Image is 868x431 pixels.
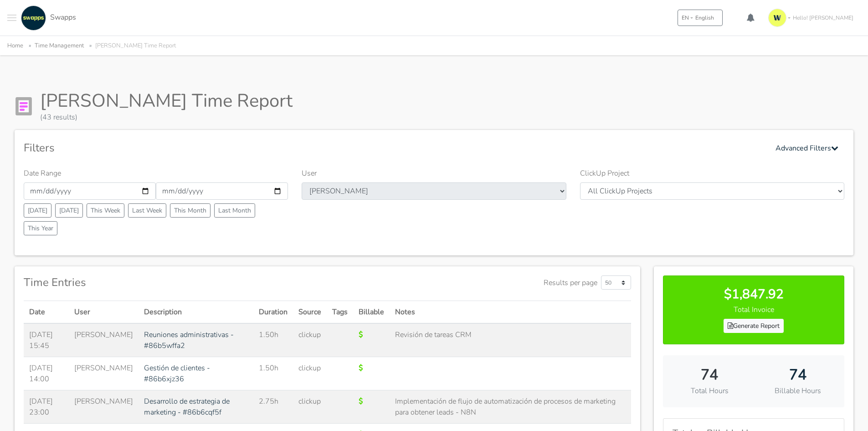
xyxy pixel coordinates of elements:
td: 2.75h [253,390,293,424]
td: [PERSON_NAME] [69,323,139,357]
label: Results per page [544,277,597,288]
button: Toggle navigation menu [7,5,16,31]
td: Implementación de flujo de automatización de procesos de marketing para obtener leads - N8N [390,390,631,424]
th: Billable [353,301,390,324]
a: Swapps [19,5,76,31]
td: 1.50h [253,357,293,390]
th: Source [293,301,327,324]
h4: Filters [24,141,55,155]
th: Tags [327,301,353,324]
span: Hello! [PERSON_NAME] [793,14,853,22]
img: Report Icon [15,97,33,115]
td: [DATE] 23:00 [24,390,69,424]
td: 1.50h [253,323,293,357]
img: swapps-linkedin-v2.jpg [21,5,46,31]
p: Billable Hours [760,385,835,396]
h2: 74 [672,366,747,384]
button: This Month [170,203,211,218]
th: User [69,301,139,324]
a: Generate Report [724,319,784,333]
h4: Time Entries [24,276,86,289]
td: [PERSON_NAME] [69,390,139,424]
td: clickup [293,357,327,390]
td: [PERSON_NAME] [69,357,139,390]
a: Reuniones administrativas - #86b5wffa2 [144,330,234,351]
td: [DATE] 15:45 [24,323,69,357]
button: ENEnglish [678,10,723,26]
td: Revisión de tareas CRM [390,323,631,357]
button: This Week [87,203,124,218]
label: Date Range [24,168,61,179]
button: [DATE] [55,203,83,218]
td: clickup [293,390,327,424]
img: isotipo-3-3e143c57.png [768,9,786,27]
p: Total Invoice [673,304,835,315]
a: Hello! [PERSON_NAME] [765,5,861,31]
a: Home [7,42,23,50]
span: Swapps [50,12,76,22]
h3: $1,847.92 [673,287,835,302]
li: [PERSON_NAME] Time Report [86,41,176,51]
button: This Year [24,221,57,235]
label: User [302,168,317,179]
th: Date [24,301,69,324]
th: Description [139,301,253,324]
button: Last Month [214,203,255,218]
button: [DATE] [24,203,51,218]
h1: [PERSON_NAME] Time Report [40,90,293,112]
a: Gestión de clientes - #86b6xjz36 [144,363,210,384]
div: (43 results) [40,112,293,123]
h2: 74 [760,366,835,384]
a: Desarrollo de estrategia de marketing - #86b6cqf5f [144,396,230,417]
td: [DATE] 14:00 [24,357,69,390]
label: ClickUp Project [580,168,629,179]
button: Advanced Filters [770,139,844,157]
p: Total Hours [672,385,747,396]
td: clickup [293,323,327,357]
th: Duration [253,301,293,324]
a: Time Management [35,42,84,50]
span: English [695,14,714,22]
button: Last Week [128,203,166,218]
th: Notes [390,301,631,324]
